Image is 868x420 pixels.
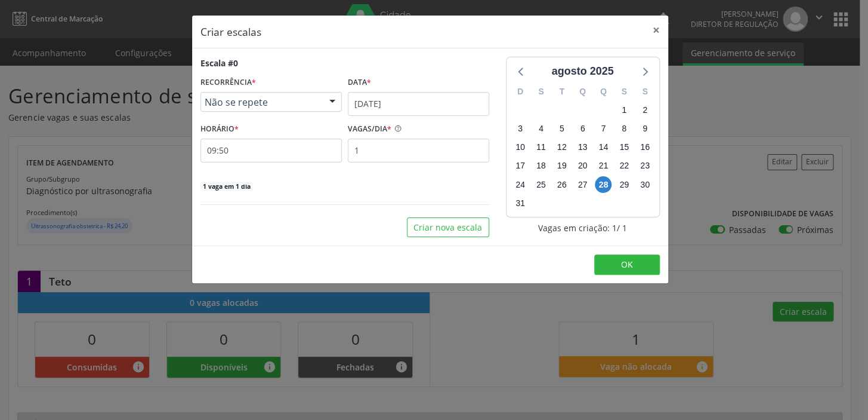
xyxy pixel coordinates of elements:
input: Selecione uma data [348,92,489,116]
span: quarta-feira, 20 de agosto de 2025 [574,158,591,174]
span: segunda-feira, 11 de agosto de 2025 [533,139,549,156]
span: Não se repete [205,96,317,108]
span: quinta-feira, 7 de agosto de 2025 [595,121,611,137]
span: sexta-feira, 29 de agosto de 2025 [616,176,632,193]
span: quarta-feira, 13 de agosto de 2025 [574,139,591,156]
span: domingo, 31 de agosto de 2025 [512,195,529,211]
ion-icon: help circle outline [391,120,402,133]
div: S [614,82,635,101]
span: 1 vaga em 1 dia [200,182,253,191]
label: VAGAS/DIA [348,120,391,139]
div: agosto 2025 [546,63,618,79]
button: OK [594,255,660,275]
span: domingo, 10 de agosto de 2025 [512,139,529,156]
span: sexta-feira, 1 de agosto de 2025 [616,102,632,118]
span: segunda-feira, 18 de agosto de 2025 [533,158,549,174]
div: Q [572,82,593,101]
span: sábado, 2 de agosto de 2025 [637,102,653,118]
span: terça-feira, 26 de agosto de 2025 [554,176,570,193]
span: quinta-feira, 28 de agosto de 2025 [595,176,611,193]
span: sexta-feira, 22 de agosto de 2025 [616,158,632,174]
span: segunda-feira, 25 de agosto de 2025 [533,176,549,193]
span: terça-feira, 12 de agosto de 2025 [554,139,570,156]
span: quinta-feira, 14 de agosto de 2025 [595,139,611,156]
span: sábado, 30 de agosto de 2025 [637,176,653,193]
span: sábado, 9 de agosto de 2025 [637,121,653,137]
span: OK [621,259,633,270]
span: terça-feira, 19 de agosto de 2025 [554,158,570,174]
span: sábado, 16 de agosto de 2025 [637,139,653,156]
span: domingo, 3 de agosto de 2025 [512,121,529,137]
div: T [551,82,572,101]
span: terça-feira, 5 de agosto de 2025 [554,121,570,137]
div: D [510,82,531,101]
span: domingo, 24 de agosto de 2025 [512,176,529,193]
span: quarta-feira, 27 de agosto de 2025 [574,176,591,193]
span: sexta-feira, 8 de agosto de 2025 [616,121,632,137]
div: Vagas em criação: 1 [506,222,660,234]
button: Criar nova escala [407,217,489,238]
div: Q [593,82,614,101]
span: / 1 [617,222,627,234]
button: Close [644,16,668,45]
div: Escala #0 [200,57,238,69]
label: RECORRÊNCIA [200,73,256,92]
span: sábado, 23 de agosto de 2025 [637,158,653,174]
label: Data [348,73,371,92]
span: quinta-feira, 21 de agosto de 2025 [595,158,611,174]
label: HORÁRIO [200,120,239,139]
span: segunda-feira, 4 de agosto de 2025 [533,121,549,137]
span: sexta-feira, 15 de agosto de 2025 [616,139,632,156]
span: domingo, 17 de agosto de 2025 [512,158,529,174]
h5: Criar escalas [200,24,261,39]
div: S [635,82,656,101]
div: S [530,82,551,101]
input: 00:00 [200,139,342,163]
span: quarta-feira, 6 de agosto de 2025 [574,121,591,137]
